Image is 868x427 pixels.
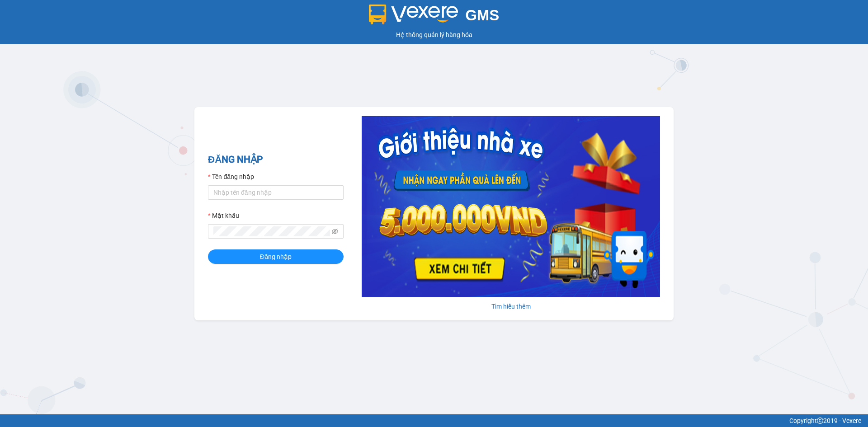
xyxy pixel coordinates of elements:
img: banner-0 [362,116,660,297]
span: GMS [465,7,499,23]
div: Hệ thống quản lý hàng hóa [2,30,866,40]
span: eye-invisible [332,228,338,235]
h2: ĐĂNG NHẬP [208,152,344,167]
span: Đăng nhập [260,252,292,262]
label: Tên đăng nhập [208,172,254,182]
input: Tên đăng nhập [208,185,344,200]
img: logo 2 [369,5,458,24]
button: Đăng nhập [208,249,344,264]
input: Mật khẩu [213,226,330,236]
span: copyright [817,418,823,424]
div: Copyright 2019 - Vexere [7,416,861,426]
div: Tìm hiểu thêm [362,301,660,311]
label: Mật khẩu [208,211,239,221]
a: GMS [369,14,500,21]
